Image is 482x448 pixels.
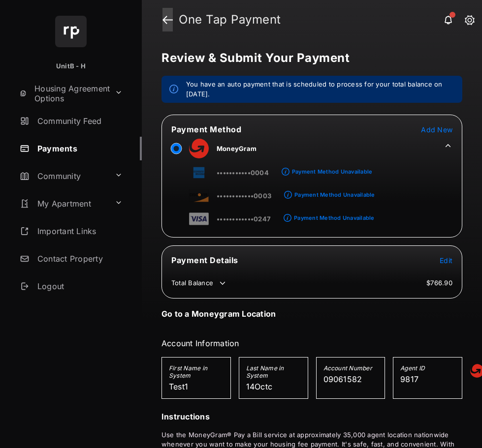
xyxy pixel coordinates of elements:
[16,192,111,215] a: My Apartment
[16,109,142,133] a: Community Feed
[292,168,372,175] div: Payment Method Unavailable
[246,364,301,382] h5: Last Name in System
[246,382,273,391] span: 14Octc
[294,191,375,198] div: Payment Method Unavailable
[171,255,238,265] span: Payment Details
[169,382,188,391] span: Test1
[421,124,452,134] button: Add New
[16,82,111,105] a: Housing Agreement Options
[161,309,276,319] h4: Go to a Moneygram Location
[16,247,142,270] a: Contact Property
[421,125,452,134] span: Add New
[217,169,269,177] span: •••••••••••0004
[217,192,271,200] span: ••••••••••••0003
[161,337,462,349] h3: Account Information
[291,207,374,223] a: Payment Method Unavailable
[217,145,257,152] span: MoneyGram
[289,160,372,177] a: Payment Method Unavailable
[179,14,466,26] strong: One Tap Payment
[426,278,453,287] td: $766.90
[161,411,462,422] h3: Instructions
[400,364,455,374] h5: Agent ID
[186,80,454,99] em: You have an auto payment that is scheduled to process for your total balance on [DATE].
[292,183,375,200] a: Payment Method Unavailable
[400,374,418,384] span: 9817
[294,214,374,221] div: Payment Method Unavailable
[323,374,362,384] span: 09061582
[323,364,378,374] h5: Account Number
[16,137,142,160] a: Payments
[55,16,87,47] img: svg+xml;base64,PHN2ZyB4bWxucz0iaHR0cDovL3d3dy53My5vcmcvMjAwMC9zdmciIHdpZHRoPSI2NCIgaGVpZ2h0PSI2NC...
[217,215,271,223] span: ••••••••••••0247
[16,164,111,188] a: Community
[56,61,86,71] p: UnitB - H
[16,219,127,243] a: Important Links
[171,124,241,134] span: Payment Method
[169,364,224,382] h5: First Name in System
[16,274,142,298] a: Logout
[171,278,227,288] td: Total Balance
[440,256,452,265] span: Edit
[161,52,454,64] h5: Review & Submit Your Payment
[440,255,452,265] button: Edit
